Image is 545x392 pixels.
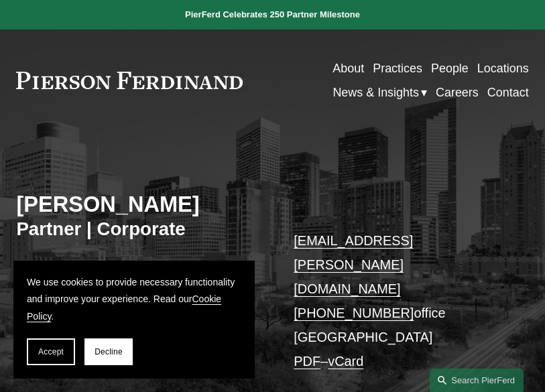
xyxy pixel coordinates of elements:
[373,56,422,80] a: Practices
[487,80,529,105] a: Contact
[294,354,320,369] a: PDF
[16,218,272,241] h3: Partner | Corporate
[13,261,255,379] section: Cookie banner
[294,233,413,296] a: [EMAIL_ADDRESS][PERSON_NAME][DOMAIN_NAME]
[294,306,414,320] a: [PHONE_NUMBER]
[27,293,221,321] a: Cookie Policy
[27,274,241,325] p: We use cookies to provide necessary functionality and improve your experience. Read our .
[38,347,64,356] span: Accept
[332,56,364,80] a: About
[477,56,529,80] a: Locations
[332,82,419,103] span: News & Insights
[328,354,363,369] a: vCard
[332,80,427,105] a: folder dropdown
[95,347,123,356] span: Decline
[294,229,507,373] p: office [GEOGRAPHIC_DATA] –
[16,192,272,218] h2: [PERSON_NAME]
[430,369,524,392] a: Search this site
[436,80,479,105] a: Careers
[27,338,75,365] button: Accept
[431,56,469,80] a: People
[84,338,133,365] button: Decline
